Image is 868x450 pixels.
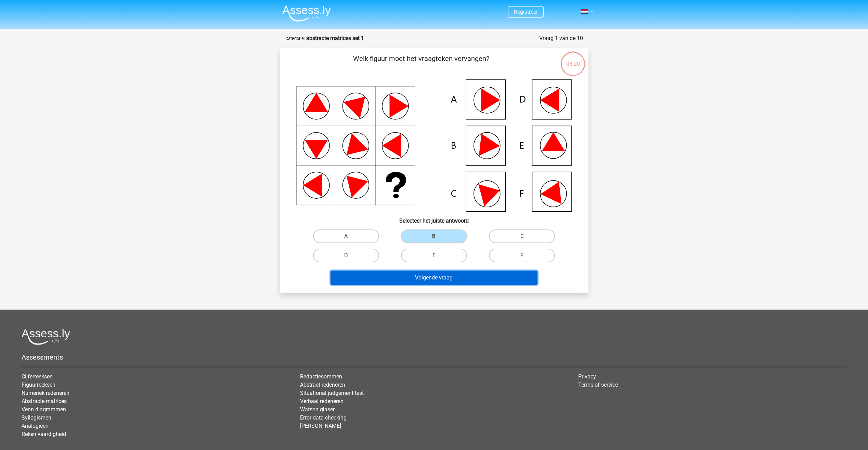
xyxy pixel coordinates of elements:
[22,390,69,396] a: Numeriek redeneren
[401,249,467,262] label: E
[331,271,537,285] button: Volgende vraag
[22,353,846,361] h5: Assessments
[22,329,70,345] img: Assessly logo
[578,382,618,388] a: Terms of service
[560,51,586,68] div: 08:20
[489,249,555,262] label: F
[539,34,583,42] div: Vraag 1 van de 10
[300,423,341,429] a: [PERSON_NAME]
[489,229,555,243] label: C
[300,373,342,380] a: Redactiesommen
[401,229,467,243] label: B
[22,414,51,421] a: Syllogismen
[578,373,596,380] a: Privacy
[291,212,578,224] h6: Selecteer het juiste antwoord
[22,406,66,413] a: Venn diagrammen
[300,382,345,388] a: Abstract redeneren
[514,9,538,15] a: Registreer
[285,36,305,41] small: Categorie:
[306,35,364,41] strong: abstracte matrices set 1
[22,398,67,404] a: Abstracte matrices
[282,5,331,22] img: Assessly
[300,398,344,404] a: Verbaal redeneren
[313,229,379,243] label: A
[22,431,66,437] a: Reken vaardigheid
[313,249,379,262] label: D
[300,390,364,396] a: Situational judgement test
[22,423,49,429] a: Analogieen
[291,53,552,74] p: Welk figuur moet het vraagteken vervangen?
[22,382,55,388] a: Figuurreeksen
[300,406,335,413] a: Watson glaser
[300,414,347,421] a: Error data checking
[22,373,53,380] a: Cijferreeksen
